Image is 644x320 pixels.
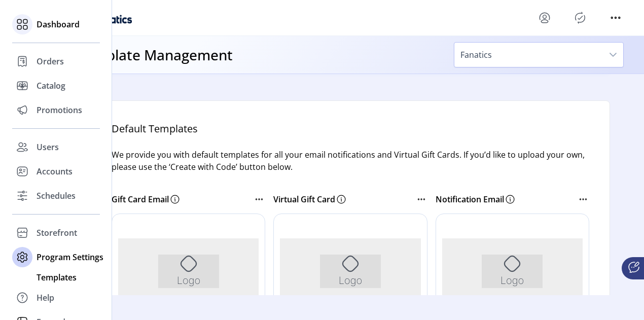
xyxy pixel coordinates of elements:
button: menu [536,10,553,26]
div: Notification headline will appear here. [8,74,231,129]
span: Program Settings [37,251,103,263]
span: Schedules [37,190,76,202]
span: Templates [37,271,77,283]
p: Gift Card Email [112,193,169,205]
p: Type main email headline here [69,208,235,257]
span: Catalog [37,80,65,92]
h4: Default Templates [112,121,589,149]
span: Help [37,292,54,304]
span: Storefront [37,227,77,239]
button: Publisher Panel [572,10,588,26]
p: Value:Place rapid tag here [69,263,235,317]
p: We provide you with default templates for all your email notifications and Virtual Gift Cards. If... [112,149,589,185]
div: Notification message will appear here. [8,129,165,159]
p: Virtual Gift Card [273,193,335,205]
span: Orders [37,55,64,67]
span: Accounts [37,165,73,177]
div: Button text [87,159,218,187]
div: dropdown trigger [603,43,623,67]
button: menu [607,10,624,26]
p: Notification Email [436,193,504,205]
span: Fanatics [454,43,603,67]
span: Promotions [37,104,82,116]
span: Dashboard [37,18,80,30]
div: Post-button message will appear here. [8,187,167,235]
p: Copyright © 2024 Your Company Name [90,276,214,301]
h3: Template Management [77,44,233,65]
span: Users [37,141,59,153]
p: Type main VGC headline here [70,86,234,125]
